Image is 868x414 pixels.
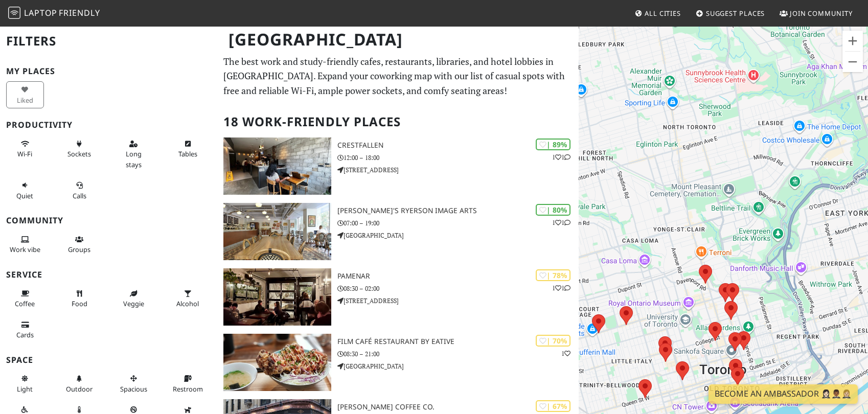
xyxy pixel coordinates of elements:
span: Veggie [123,299,144,308]
div: | 80% [536,204,570,216]
span: Coffee [15,299,35,308]
a: Film Café Restaurant by Eative | 70% 1 Film Café Restaurant by Eative 08:30 – 21:00 [GEOGRAPHIC_D... [217,334,579,391]
button: Food [60,285,98,312]
button: Outdoor [60,370,98,397]
h3: [PERSON_NAME] Coffee Co. [337,403,579,411]
img: Pamenar [223,268,332,326]
button: Light [6,370,44,397]
span: Join Community [790,9,853,18]
p: 1 1 [552,152,570,162]
span: Credit cards [16,330,34,339]
button: Calls [60,177,98,204]
span: Long stays [126,149,142,169]
div: | 67% [536,400,570,412]
button: Wi-Fi [6,135,44,163]
p: [STREET_ADDRESS] [337,165,579,175]
p: [GEOGRAPHIC_DATA] [337,231,579,240]
h3: Service [6,270,211,280]
a: Balzac's Ryerson Image Arts | 80% 11 [PERSON_NAME]'s Ryerson Image Arts 07:00 – 19:00 [GEOGRAPHIC... [217,203,579,260]
a: Join Community [775,4,857,22]
span: Outdoor area [66,384,93,394]
p: 1 1 [552,283,570,293]
button: Coffee [6,285,44,312]
p: 1 1 [552,218,570,227]
a: Suggest Places [692,4,769,22]
h3: Space [6,355,211,365]
button: Long stays [115,135,152,173]
h3: Community [6,216,211,225]
button: Work vibe [6,231,44,258]
span: Stable Wi-Fi [17,149,32,158]
p: 08:30 – 21:00 [337,349,579,359]
a: Crestfallen | 89% 11 Crestfallen 12:00 – 18:00 [STREET_ADDRESS] [217,137,579,195]
h3: Productivity [6,120,211,130]
button: Groups [60,231,98,258]
button: Zoom in [842,31,863,51]
p: 07:00 – 19:00 [337,218,579,228]
a: All Cities [630,4,685,22]
img: Crestfallen [223,137,332,195]
div: | 89% [536,139,570,150]
span: Quiet [16,191,33,200]
button: Zoom out [842,52,863,72]
span: Suggest Places [706,9,765,18]
p: [GEOGRAPHIC_DATA] [337,361,579,371]
h3: My Places [6,66,211,76]
img: Film Café Restaurant by Eative [223,334,332,391]
h2: 18 Work-Friendly Places [223,106,573,137]
div: | 78% [536,269,570,281]
h1: [GEOGRAPHIC_DATA] [220,26,577,54]
a: LaptopFriendly LaptopFriendly [8,5,100,22]
h3: [PERSON_NAME]'s Ryerson Image Arts [337,206,579,215]
p: 08:30 – 02:00 [337,284,579,293]
h3: Pamenar [337,272,579,281]
button: Quiet [6,177,44,204]
p: 1 [561,349,570,358]
button: Restroom [169,370,207,397]
p: The best work and study-friendly cafes, restaurants, libraries, and hotel lobbies in [GEOGRAPHIC_... [223,54,573,98]
button: Cards [6,316,44,343]
span: Group tables [68,245,90,254]
button: Veggie [115,285,152,312]
button: Spacious [115,370,152,397]
button: Sockets [60,135,98,163]
button: Alcohol [169,285,207,312]
img: Balzac's Ryerson Image Arts [223,203,332,260]
div: | 70% [536,335,570,347]
span: Power sockets [67,149,91,158]
p: [STREET_ADDRESS] [337,296,579,306]
span: Alcohol [176,299,199,308]
span: Food [72,299,87,308]
span: Work-friendly tables [178,149,197,158]
p: 12:00 – 18:00 [337,153,579,163]
a: Pamenar | 78% 11 Pamenar 08:30 – 02:00 [STREET_ADDRESS] [217,268,579,326]
span: Natural light [17,384,33,394]
img: LaptopFriendly [8,7,20,19]
span: Video/audio calls [73,191,86,200]
a: Become an Ambassador 🤵🏻‍♀️🤵🏾‍♂️🤵🏼‍♀️ [709,384,858,404]
h3: Crestfallen [337,141,579,150]
span: Spacious [120,384,147,394]
span: Friendly [59,7,100,18]
button: Tables [169,135,207,163]
span: Restroom [173,384,203,394]
h2: Filters [6,26,211,57]
span: All Cities [645,9,681,18]
span: People working [10,245,40,254]
span: Laptop [24,7,57,18]
h3: Film Café Restaurant by Eative [337,337,579,346]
